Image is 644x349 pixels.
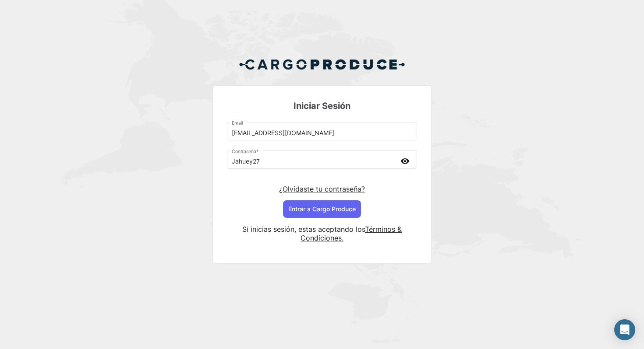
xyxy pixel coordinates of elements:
img: Cargo Produce Logo [239,54,405,75]
input: Email [232,129,413,137]
h3: Iniciar Sesión [227,100,417,112]
a: Términos & Condiciones. [301,225,402,242]
button: Entrar a Cargo Produce [283,200,361,218]
span: Si inicias sesión, estas aceptando los [242,225,365,234]
input: Contraseña [232,158,397,165]
div: Abrir Intercom Messenger [614,319,635,340]
a: ¿Olvidaste tu contraseña? [279,185,365,193]
mat-icon: visibility [400,156,410,167]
